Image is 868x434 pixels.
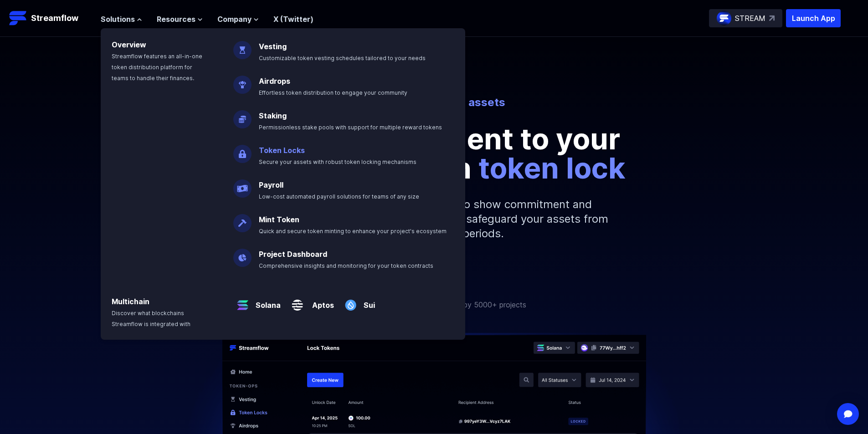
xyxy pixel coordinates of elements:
span: Company [217,14,252,25]
a: Sui [360,292,375,311]
p: Trusted by 5000+ projects [435,299,526,310]
button: Company [217,14,259,25]
a: Staking [259,111,287,120]
button: Launch App [786,9,841,27]
img: Vesting [233,34,252,59]
span: Discover what blockchains Streamflow is integrated with [112,310,190,327]
a: Streamflow [9,9,92,27]
div: Open Intercom Messenger [837,403,859,425]
img: Mint Token [233,207,252,232]
a: Multichain [112,297,149,306]
span: Resources [157,14,195,25]
a: Airdrops [259,77,290,86]
img: Token Locks [233,138,252,163]
img: top-right-arrow.svg [769,15,775,21]
img: Staking [233,103,252,128]
img: Aptos [288,289,307,314]
span: Effortless token distribution to engage your community [259,89,407,96]
span: Secure your assets with robust token locking mechanisms [259,158,416,165]
p: Streamflow [31,12,78,25]
a: Project Dashboard [259,250,327,259]
a: Payroll [259,180,283,189]
span: Low-cost automated payroll solutions for teams of any size [259,193,419,200]
p: STREAM [735,13,765,24]
img: Airdrops [233,68,252,94]
span: Permissionless stake pools with support for multiple reward tokens [259,124,442,131]
img: Payroll [233,172,252,198]
span: token lock [478,150,626,185]
a: Overview [112,40,146,49]
a: X (Twitter) [273,15,313,24]
img: Project Dashboard [233,241,252,267]
a: Aptos [307,292,334,311]
span: Customizable token vesting schedules tailored to your needs [259,55,426,61]
a: Mint Token [259,215,299,224]
span: Solutions [101,14,135,25]
button: Solutions [101,14,142,25]
span: Streamflow features an all-in-one token distribution platform for teams to handle their finances. [112,53,202,82]
a: Solana [252,292,281,311]
img: streamflow-logo-circle.png [717,11,731,26]
img: Solana [233,289,252,314]
a: Vesting [259,42,287,51]
img: Streamflow Logo [9,9,27,27]
img: Sui [341,289,360,314]
span: Quick and secure token minting to enhance your project's ecosystem [259,228,447,235]
span: Comprehensive insights and monitoring for your token contracts [259,262,433,269]
a: STREAM [709,9,782,27]
a: Token Locks [259,146,305,155]
button: Resources [157,14,203,25]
